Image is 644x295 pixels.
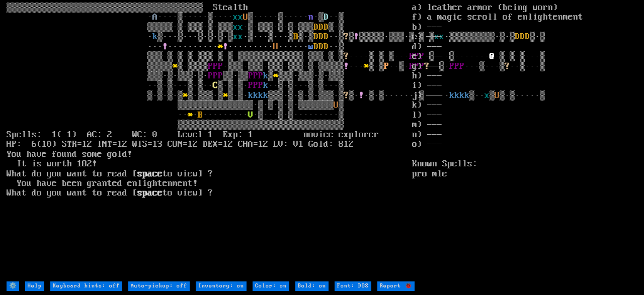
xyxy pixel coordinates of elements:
[152,32,157,42] font: k
[258,71,263,81] font: P
[409,51,414,61] font: P
[128,281,190,291] input: Auto-pickup: off
[253,281,289,291] input: Color: on
[137,188,163,198] b: space
[344,90,349,101] font: ?
[258,90,263,101] font: k
[263,80,268,90] font: k
[273,42,278,52] font: U
[308,42,313,52] font: w
[208,61,213,71] font: P
[318,42,324,52] font: D
[248,80,253,90] font: P
[253,90,258,101] font: k
[248,90,253,101] font: k
[295,281,329,291] input: Bold: on
[354,32,359,42] font: !
[412,3,637,280] stats: a) leather armor (being worn) f) a magic scroll of enlightenment b) --- c) --- d) --- e) --- g) -...
[324,12,329,22] font: D
[218,71,223,81] font: P
[137,169,163,179] b: space
[258,80,263,90] font: P
[344,61,349,71] font: !
[313,32,318,42] font: D
[248,71,253,81] font: P
[208,71,213,81] font: P
[25,281,44,291] input: Help
[359,90,364,101] font: !
[409,61,414,71] font: P
[377,281,415,291] input: Report 🐞
[308,12,313,22] font: n
[213,61,218,71] font: P
[7,281,19,291] input: ⚙️
[263,90,268,101] font: k
[253,80,258,90] font: P
[334,100,339,110] font: U
[263,71,268,81] font: k
[344,51,349,61] font: ?
[233,32,238,42] font: x
[233,12,238,22] font: x
[384,61,389,71] font: P
[318,22,324,32] font: D
[313,22,318,32] font: D
[243,12,248,22] font: U
[233,22,238,32] font: x
[318,32,324,42] font: D
[335,281,371,291] input: Font: DOS
[7,3,412,280] larn: ▒▒▒▒▒▒▒▒▒▒▒▒▒▒▒▒▒▒▒▒▒▒▒▒▒▒▒▒▒▒▒▒▒▒▒▒▒▒▒ Stealth · ····▒·····▒···· ▒·····▒····· ·▒ ··▒ ▒▒▒▒▒·▒·▒▒▒...
[213,71,218,81] font: P
[50,281,122,291] input: Keyboard hints: off
[344,32,349,42] font: ?
[198,110,203,120] font: B
[213,80,218,90] font: C
[218,61,223,71] font: P
[163,42,168,52] font: !
[293,32,298,42] font: B
[196,281,247,291] input: Inventory: on
[248,110,253,120] font: V
[238,22,243,32] font: x
[223,42,228,52] font: !
[324,42,329,52] font: D
[238,12,243,22] font: x
[313,42,318,52] font: D
[253,71,258,81] font: P
[238,32,243,42] font: x
[324,32,329,42] font: D
[152,12,157,22] font: A
[324,22,329,32] font: D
